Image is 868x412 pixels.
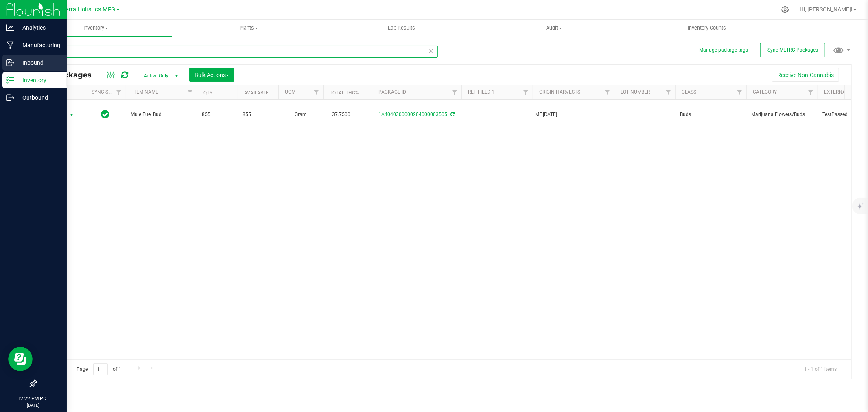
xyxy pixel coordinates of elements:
span: 855 [202,111,233,118]
p: [DATE] [4,402,63,408]
button: Bulk Actions [189,68,234,82]
a: UOM [285,89,295,95]
button: Receive Non-Cannabis [772,68,839,82]
a: Lab Results [325,20,478,37]
a: Filter [519,85,533,99]
a: Item Name [132,89,158,95]
span: Sync from Compliance System [450,112,455,117]
span: Hi, [PERSON_NAME]! [800,6,853,13]
a: Filter [184,85,197,99]
a: Plants [172,20,325,37]
p: 12:22 PM PDT [4,395,63,402]
inline-svg: Inbound [6,59,14,67]
span: 37.7500 [328,109,354,121]
span: Mule Fuel Bud [131,111,192,118]
button: Manage package tags [699,47,748,54]
span: Plants [173,24,324,32]
span: select [67,109,77,121]
a: Filter [804,85,818,99]
inline-svg: Manufacturing [6,41,14,49]
p: Analytics [14,23,63,33]
input: Search Package ID, Item Name, SKU, Lot or Part Number... [36,46,438,58]
a: Inventory Counts [630,20,783,37]
span: High Sierra Holistics MFG [47,6,116,13]
span: 855 [243,111,273,118]
a: Available [244,90,269,96]
span: 1 - 1 of 1 items [798,363,843,375]
a: Filter [601,85,614,99]
a: Category [753,89,777,95]
a: Filter [448,85,461,99]
p: Inventory [14,75,63,85]
span: Inventory [20,24,172,32]
a: Class [682,89,696,95]
span: Buds [680,111,741,118]
a: Filter [733,85,746,99]
a: Filter [112,85,126,99]
span: Bulk Actions [195,72,229,78]
a: Inventory [20,20,172,37]
a: Origin Harvests [539,89,580,95]
input: 1 [93,363,108,376]
a: Audit [478,20,630,37]
span: All Packages [42,70,100,79]
span: Gram [283,111,318,118]
a: Total THC% [330,90,359,96]
button: Sync METRC Packages [760,43,825,57]
iframe: Resource center [8,347,33,371]
p: Manufacturing [14,40,63,50]
a: Qty [203,90,212,96]
span: Sync METRC Packages [767,47,818,53]
a: Filter [662,85,675,99]
span: Page of 1 [70,363,128,376]
p: Outbound [14,93,63,103]
a: Package ID [378,89,406,95]
div: Manage settings [780,6,790,13]
inline-svg: Inventory [6,76,14,84]
a: Sync Status [92,89,123,95]
span: Audit [478,24,630,32]
p: Inbound [14,58,63,68]
inline-svg: Analytics [6,24,14,32]
a: 1A4040300000204000003505 [379,112,448,117]
span: In Sync [101,109,110,120]
a: Lot Number [621,89,650,95]
a: Filter [310,85,323,99]
a: Ref Field 1 [468,89,494,95]
span: Marijuana Flowers/Buds [751,111,813,118]
inline-svg: Outbound [6,94,14,102]
span: Inventory Counts [677,24,737,32]
div: MF.[DATE] [536,111,612,118]
span: Clear [428,46,434,56]
span: Lab Results [377,24,426,32]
